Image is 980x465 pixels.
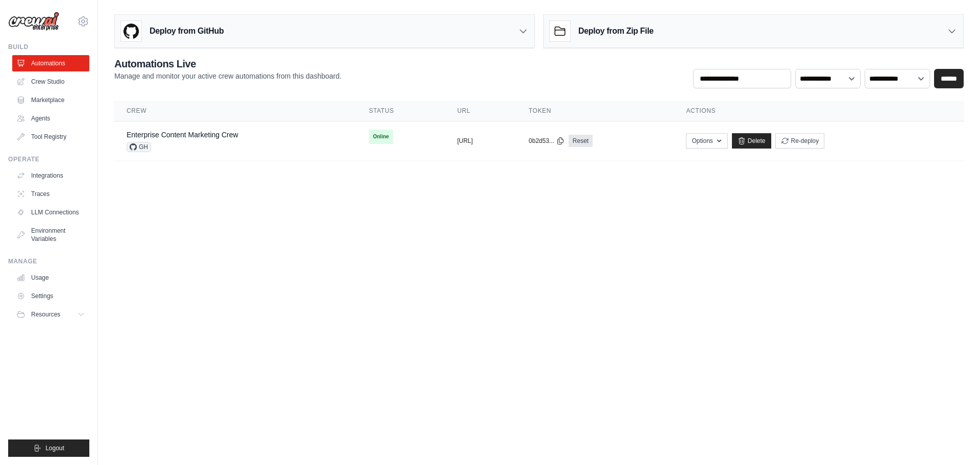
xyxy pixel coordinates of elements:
th: Status [357,101,445,121]
a: Settings [12,288,89,304]
div: Build [8,43,89,51]
h3: Deploy from Zip File [578,25,653,37]
h2: Automations Live [114,57,341,71]
a: Traces [12,186,89,202]
button: Resources [12,306,89,323]
a: Crew Studio [12,74,89,90]
a: Agents [12,110,89,127]
a: LLM Connections [12,204,89,221]
img: GitHub Logo [121,21,141,41]
button: 0b2d53... [529,137,565,145]
th: Crew [114,101,357,121]
a: Environment Variables [12,223,89,247]
th: Token [517,101,674,121]
th: URL [445,101,517,121]
button: Re-deploy [775,133,825,149]
span: Resources [31,310,60,319]
button: Logout [8,439,89,457]
a: Enterprise Content Marketing Crew [127,131,238,139]
button: Options [686,133,727,149]
span: Logout [45,444,64,452]
div: Manage [8,257,89,265]
th: Actions [674,101,964,121]
span: Online [369,130,393,144]
img: Logo [8,12,59,31]
a: Reset [569,135,593,147]
span: GH [127,142,151,152]
a: Delete [732,133,771,149]
p: Manage and monitor your active crew automations from this dashboard. [114,71,341,81]
h3: Deploy from GitHub [150,25,224,37]
a: Marketplace [12,92,89,108]
div: Operate [8,155,89,163]
a: Usage [12,270,89,286]
a: Automations [12,55,89,71]
iframe: Chat Widget [929,416,980,465]
a: Tool Registry [12,129,89,145]
a: Integrations [12,167,89,184]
